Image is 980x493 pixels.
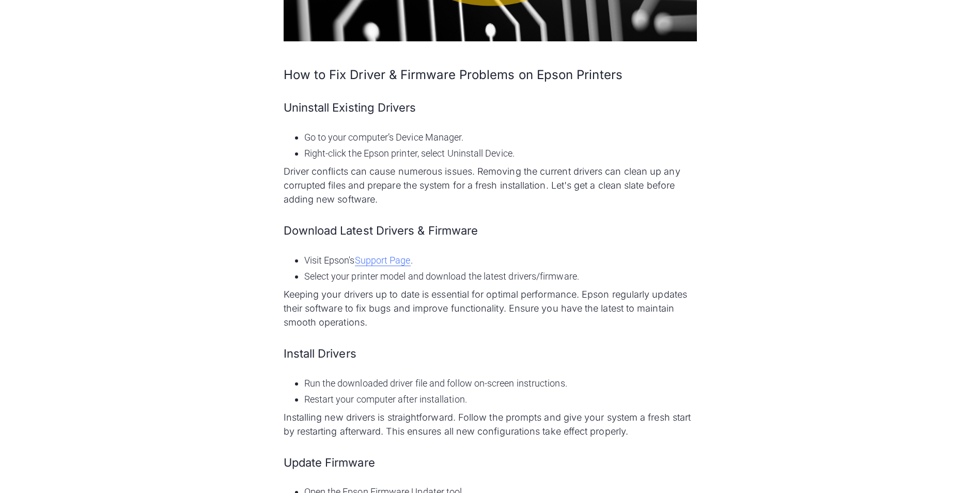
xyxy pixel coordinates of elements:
li: Go to your computer’s Device Manager. [304,130,697,144]
li: Restart your computer after installation. [304,392,697,406]
h4: Uninstall Existing Drivers [284,100,697,116]
a: Support Page [355,255,411,266]
h4: Install Drivers [284,346,697,362]
h4: Update Firmware [284,455,697,471]
h4: Download Latest Drivers & Firmware [284,223,697,239]
h3: How to Fix Driver & Firmware Problems on Epson Printers [284,66,697,84]
p: Driver conflicts can cause numerous issues. Removing the current drivers can clean up any corrupt... [284,164,697,206]
li: Visit Epson's . [304,253,697,267]
li: Select your printer model and download the latest drivers/firmware. [304,269,697,283]
p: Installing new drivers is straightforward. Follow the prompts and give your system a fresh start ... [284,410,697,438]
p: Keeping your drivers up to date is essential for optimal performance. Epson regularly updates the... [284,287,697,329]
li: Run the downloaded driver file and follow on-screen instructions. [304,376,697,390]
li: Right-click the Epson printer, select Uninstall Device. [304,146,697,160]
